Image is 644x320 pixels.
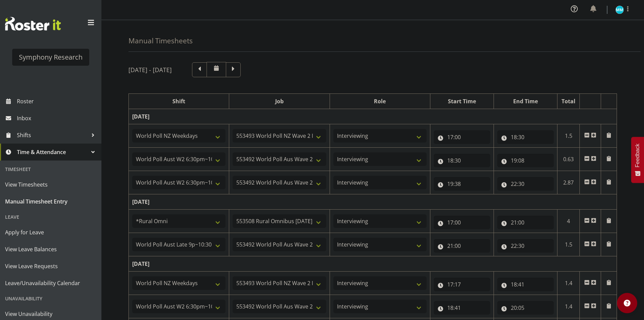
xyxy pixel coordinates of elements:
[561,97,576,105] div: Total
[19,52,82,62] div: Symphony Research
[2,275,100,292] a: Leave/Unavailability Calendar
[333,97,427,105] div: Role
[557,295,580,318] td: 1.4
[434,177,490,191] input: Click to select...
[17,96,98,106] span: Roster
[129,256,617,272] td: [DATE]
[5,309,96,319] span: View Unavailability
[635,144,641,167] span: Feedback
[2,292,100,305] div: Unavailability
[128,37,193,45] h4: Manual Timesheets
[497,239,554,253] input: Click to select...
[434,301,490,315] input: Click to select...
[17,130,88,140] span: Shifts
[557,272,580,295] td: 1.4
[2,193,100,210] a: Manual Timesheet Entry
[557,124,580,148] td: 1.5
[557,233,580,256] td: 1.5
[434,216,490,229] input: Click to select...
[5,227,96,237] span: Apply for Leave
[132,97,225,105] div: Shift
[616,6,624,14] img: murphy-mulholland11450.jpg
[5,261,96,271] span: View Leave Requests
[2,258,100,275] a: View Leave Requests
[434,239,490,253] input: Click to select...
[233,97,326,105] div: Job
[434,130,490,144] input: Click to select...
[2,241,100,258] a: View Leave Balances
[497,301,554,315] input: Click to select...
[129,194,617,210] td: [DATE]
[557,171,580,194] td: 2.87
[2,210,100,224] div: Leave
[497,216,554,229] input: Click to select...
[434,97,490,105] div: Start Time
[2,162,100,176] div: Timesheet
[497,177,554,191] input: Click to select...
[5,179,96,190] span: View Timesheets
[497,278,554,291] input: Click to select...
[129,109,617,124] td: [DATE]
[5,196,96,207] span: Manual Timesheet Entry
[5,17,61,30] img: Rosterit website logo
[5,278,96,288] span: Leave/Unavailability Calendar
[434,278,490,291] input: Click to select...
[128,66,172,73] h5: [DATE] - [DATE]
[557,148,580,171] td: 0.63
[631,137,644,183] button: Feedback - Show survey
[497,154,554,167] input: Click to select...
[2,224,100,241] a: Apply for Leave
[497,130,554,144] input: Click to select...
[17,147,88,157] span: Time & Attendance
[2,176,100,193] a: View Timesheets
[17,113,98,123] span: Inbox
[5,244,96,254] span: View Leave Balances
[497,97,554,105] div: End Time
[624,300,630,306] img: help-xxl-2.png
[434,154,490,167] input: Click to select...
[557,210,580,233] td: 4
